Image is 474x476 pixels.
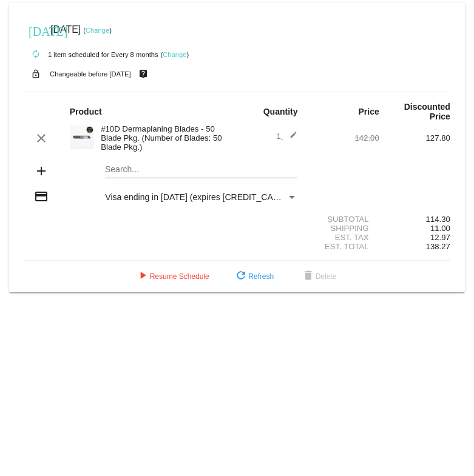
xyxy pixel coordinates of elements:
[308,242,379,251] div: Est. Total
[95,124,237,152] div: #10D Dermaplaning Blades - 50 Blade Pkg. (Number of Blades: 50 Blade Pkg.)
[426,242,450,251] span: 138.27
[263,107,298,116] strong: Quantity
[34,164,49,178] mat-icon: add
[135,269,150,284] mat-icon: play_arrow
[70,107,102,116] strong: Product
[135,272,209,281] span: Resume Schedule
[29,47,43,62] mat-icon: autorenew
[379,215,450,224] div: 114.30
[34,131,49,146] mat-icon: clear
[359,107,379,116] strong: Price
[24,51,158,58] small: 1 item scheduled for Every 8 months
[86,27,109,34] a: Change
[430,233,450,242] span: 12.97
[83,27,112,34] small: ( )
[105,165,297,175] input: Search...
[161,51,189,58] small: ( )
[29,66,43,82] mat-icon: lock_open
[234,269,248,284] mat-icon: refresh
[34,189,49,204] mat-icon: credit_card
[301,272,337,281] span: Delete
[276,132,297,141] span: 1
[105,192,316,202] span: Visa ending in [DATE] (expires [CREDIT_CARD_DATA])
[291,266,347,287] button: Delete
[29,23,43,38] mat-icon: [DATE]
[308,224,379,233] div: Shipping
[126,266,219,287] button: Resume Schedule
[308,133,379,142] div: 142.00
[50,70,131,78] small: Changeable before [DATE]
[404,102,450,121] strong: Discounted Price
[234,272,274,281] span: Refresh
[136,66,151,82] mat-icon: live_help
[430,224,450,233] span: 11.00
[308,215,379,224] div: Subtotal
[301,269,316,284] mat-icon: delete
[70,125,94,149] img: dermaplanepro-10d-dermaplaning-blade-close-up.png
[308,233,379,242] div: Est. Tax
[105,192,297,202] mat-select: Payment Method
[379,133,450,142] div: 127.80
[283,131,297,146] mat-icon: edit
[224,266,283,287] button: Refresh
[163,51,186,58] a: Change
